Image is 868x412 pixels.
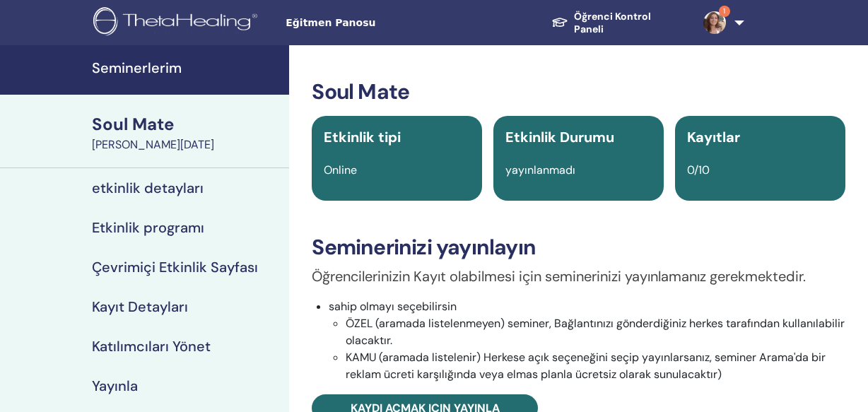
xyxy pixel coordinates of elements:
[505,163,575,177] span: yayınlanmadı
[346,349,845,383] li: KAMU (aramada listelenir) Herkese açık seçeneğini seçip yayınlarsanız, seminer Arama'da bir rekla...
[92,219,204,236] h4: Etkinlik programı
[92,112,281,136] div: Soul Mate
[687,163,710,177] span: 0/10
[92,259,258,276] h4: Çevrimiçi Etkinlik Sayfası
[312,266,845,287] p: Öğrencilerinizin Kayıt olabilmesi için seminerinizi yayınlamanız gerekmektedir.
[92,179,204,196] h4: etkinlik detayları
[703,11,726,34] img: default.jpg
[505,128,614,146] span: Etkinlik Durumu
[312,235,845,260] h3: Seminerinizi yayınlayın
[551,16,568,28] img: graduation-cap-white.svg
[324,163,357,177] span: Online
[83,112,289,153] a: Soul Mate[PERSON_NAME][DATE]
[687,128,740,146] span: Kayıtlar
[324,128,401,146] span: Etkinlik tipi
[92,136,281,153] div: [PERSON_NAME][DATE]
[92,59,281,76] h4: Seminerlerim
[93,7,262,39] img: logo.png
[92,338,211,355] h4: Katılımcıları Yönet
[540,4,692,42] a: Öğrenci Kontrol Paneli
[92,377,138,394] h4: Yayınla
[286,16,498,30] span: Eğitmen Panosu
[312,79,845,105] h3: Soul Mate
[329,298,845,383] li: sahip olmayı seçebilirsin
[92,298,188,315] h4: Kayıt Detayları
[346,315,845,349] li: ÖZEL (aramada listelenmeyen) seminer, Bağlantınızı gönderdiğiniz herkes tarafından kullanılabilir...
[719,6,730,17] span: 1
